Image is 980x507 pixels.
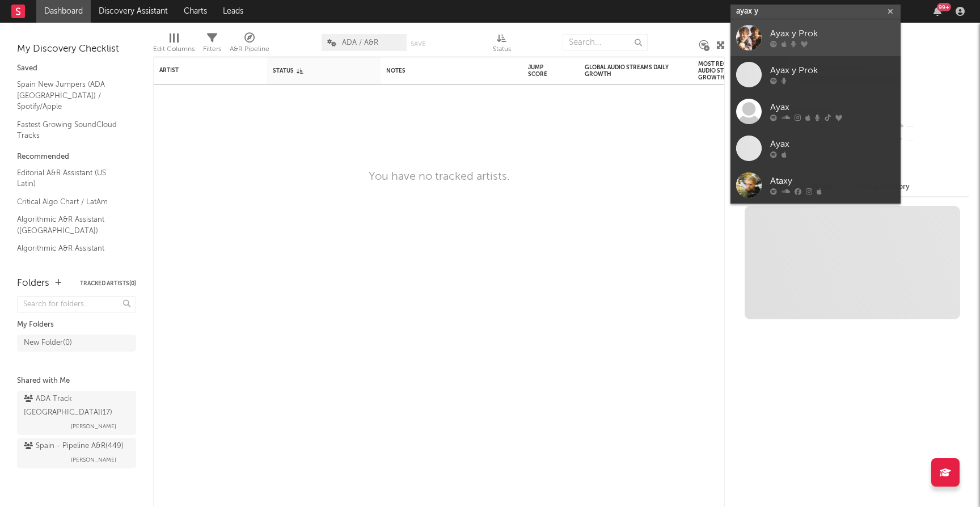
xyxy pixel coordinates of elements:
[203,43,221,56] div: Filters
[493,28,511,61] div: Status
[17,62,136,75] div: Saved
[698,61,783,81] div: Most Recent Track Global Audio Streams Daily Growth
[770,64,895,78] div: Ayax y Prok
[71,420,116,433] span: [PERSON_NAME]
[17,296,136,312] input: Search for folders...
[17,318,136,332] div: My Folders
[528,64,556,78] div: Jump Score
[893,119,969,134] div: --
[17,374,136,388] div: Shared with Me
[17,167,125,190] a: Editorial A&R Assistant (US Latin)
[17,335,136,352] a: New Folder(0)
[17,438,136,468] a: Spain - Pipeline A&R(449)[PERSON_NAME]
[411,41,425,47] button: Save
[585,64,670,78] div: Global Audio Streams Daily Growth
[24,440,124,453] div: Spain - Pipeline A&R ( 449 )
[17,119,125,142] a: Fastest Growing SoundCloud Tracks
[770,27,895,41] div: Ayax y Prok
[230,43,269,56] div: A&R Pipeline
[17,277,49,290] div: Folders
[17,78,125,113] a: Spain New Jumpers (ADA [GEOGRAPHIC_DATA]) / Spotify/Apple
[730,56,901,93] a: Ayax y Prok
[893,134,969,149] div: --
[203,28,221,61] div: Filters
[369,170,510,184] div: You have no tracked artists.
[159,67,244,74] div: Artist
[342,39,378,47] span: ADA / A&R
[933,7,941,16] button: 99+
[17,43,136,56] div: My Discovery Checklist
[17,242,125,265] a: Algorithmic A&R Assistant ([GEOGRAPHIC_DATA])
[730,130,901,167] a: Ayax
[493,43,511,56] div: Status
[937,3,951,11] div: 99 +
[730,19,901,56] a: Ayax y Prok
[17,213,125,236] a: Algorithmic A&R Assistant ([GEOGRAPHIC_DATA])
[730,5,901,19] input: Search for artists
[230,28,269,61] div: A&R Pipeline
[153,43,195,56] div: Edit Columns
[17,150,136,164] div: Recommended
[24,392,126,420] div: ADA Track [GEOGRAPHIC_DATA] ( 17 )
[17,196,125,208] a: Critical Algo Chart / LatAm
[563,34,648,51] input: Search...
[153,28,195,61] div: Edit Columns
[770,101,895,115] div: Ayax
[770,138,895,151] div: Ayax
[80,281,136,286] button: Tracked Artists(0)
[770,175,895,188] div: Ataxy
[730,167,901,204] a: Ataxy
[71,453,116,467] span: [PERSON_NAME]
[17,391,136,435] a: ADA Track [GEOGRAPHIC_DATA](17)[PERSON_NAME]
[386,67,500,74] div: Notes
[273,67,347,74] div: Status
[730,93,901,130] a: Ayax
[24,336,72,350] div: New Folder ( 0 )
